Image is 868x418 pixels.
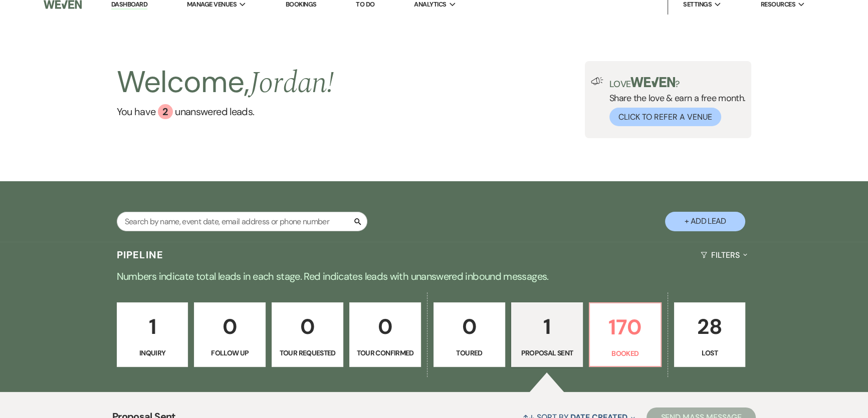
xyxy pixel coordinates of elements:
[603,77,746,126] div: Share the love & earn a free month.
[200,347,259,358] p: Follow Up
[609,77,746,89] p: Love ?
[356,310,414,343] p: 0
[356,347,414,358] p: Tour Confirmed
[123,310,182,343] p: 1
[278,347,337,358] p: Tour Requested
[349,302,421,367] a: 0Tour Confirmed
[440,310,499,343] p: 0
[596,310,655,344] p: 170
[511,302,583,367] a: 1Proposal Sent
[123,347,182,358] p: Inquiry
[194,302,266,367] a: 0Follow Up
[681,347,739,358] p: Lost
[630,77,675,87] img: weven-logo-green.svg
[681,310,739,343] p: 28
[518,347,576,358] p: Proposal Sent
[665,212,745,231] button: + Add Lead
[117,104,334,119] a: You have 2 unanswered leads.
[433,302,505,367] a: 0Toured
[278,310,337,343] p: 0
[158,104,173,119] div: 2
[674,302,746,367] a: 28Lost
[272,302,343,367] a: 0Tour Requested
[591,77,603,85] img: loud-speaker-illustration.svg
[518,310,576,343] p: 1
[249,60,334,106] span: Jordan !
[117,212,367,231] input: Search by name, event date, email address or phone number
[589,302,662,367] a: 170Booked
[73,268,795,284] p: Numbers indicate total leads in each stage. Red indicates leads with unanswered inbound messages.
[596,348,655,359] p: Booked
[609,108,721,126] button: Click to Refer a Venue
[697,242,751,268] button: Filters
[200,310,259,343] p: 0
[117,248,164,262] h3: Pipeline
[440,347,499,358] p: Toured
[117,302,188,367] a: 1Inquiry
[117,61,334,104] h2: Welcome,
